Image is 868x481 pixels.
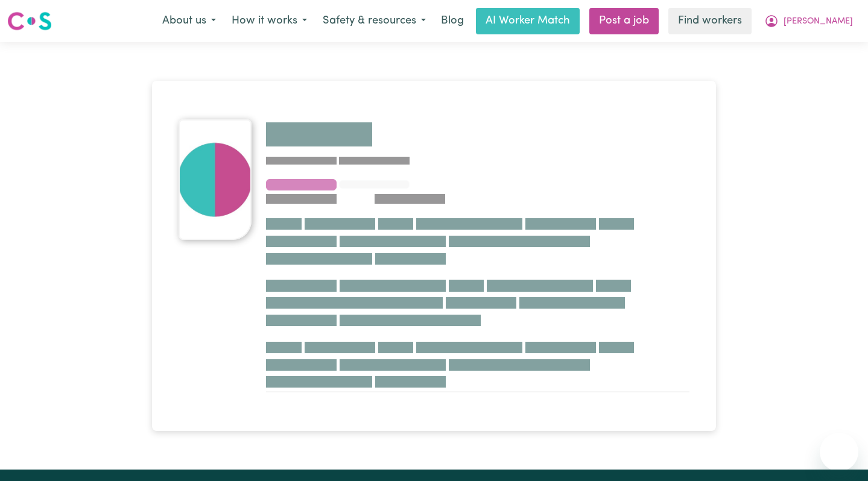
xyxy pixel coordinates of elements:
[434,8,471,34] a: Blog
[224,8,315,34] button: How it works
[784,15,853,28] span: [PERSON_NAME]
[756,8,861,34] button: My Account
[589,8,659,34] a: Post a job
[7,10,52,32] img: Careseekers logo
[315,8,434,34] button: Safety & resources
[154,8,224,34] button: About us
[668,8,752,34] a: Find workers
[820,433,858,471] iframe: Button to launch messaging window
[7,7,52,35] a: Careseekers logo
[476,8,580,34] a: AI Worker Match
